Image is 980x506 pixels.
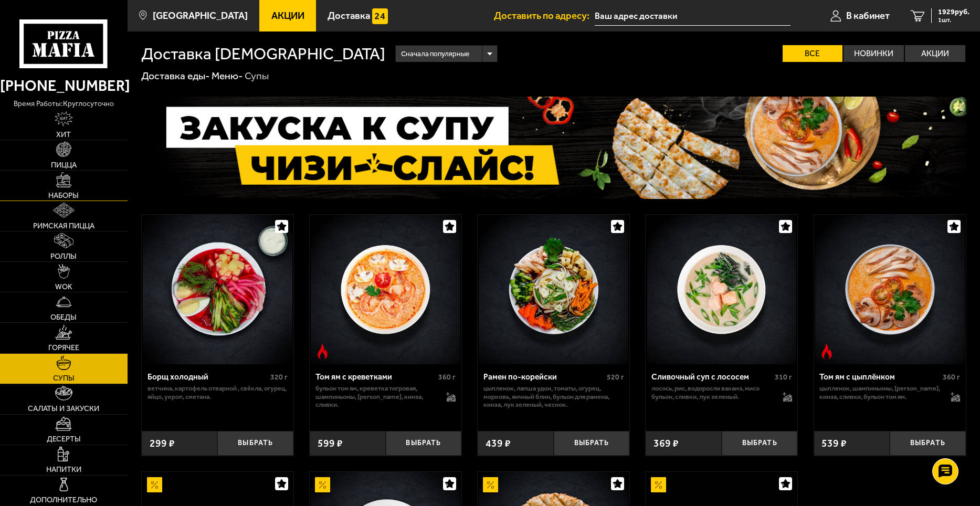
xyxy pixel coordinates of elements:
span: 520 г [607,373,624,382]
div: Супы [245,69,269,82]
button: Выбрать [217,431,293,456]
img: Акционный [315,477,330,492]
a: Доставка еды- [141,70,210,82]
span: Доставить по адресу: [494,11,595,21]
span: Горячее [48,344,79,351]
span: 1 шт. [938,17,970,23]
div: Том ям с креветками [315,372,436,382]
label: Все [783,45,843,62]
label: Новинки [844,45,904,62]
a: Меню- [212,70,243,82]
a: Борщ холодный [142,215,293,364]
h1: Доставка [DEMOGRAPHIC_DATA] [141,46,385,62]
a: Острое блюдоТом ям с цыплёнком [814,215,966,364]
div: Борщ холодный [147,372,268,382]
a: Сливочный суп с лососем [646,215,797,364]
img: Том ям с креветками [311,215,460,364]
img: Акционный [147,477,162,492]
img: Острое блюдо [315,344,330,359]
span: 369 ₽ [654,438,679,448]
p: цыпленок, шампиньоны, [PERSON_NAME], кинза, сливки, бульон том ям. [819,384,940,400]
button: Выбрать [722,431,798,456]
img: Том ям с цыплёнком [815,215,965,364]
span: Доставка [328,11,370,21]
button: Выбрать [386,431,462,456]
label: Акции [905,45,965,62]
span: В кабинет [846,11,890,21]
p: лосось, рис, водоросли вакамэ, мисо бульон, сливки, лук зеленый. [651,384,772,400]
span: 320 г [270,373,288,382]
span: 599 ₽ [318,438,343,448]
img: Борщ холодный [143,215,292,364]
span: Акции [271,11,304,21]
span: 310 г [775,373,792,382]
p: ветчина, картофель отварной , свёкла, огурец, яйцо, укроп, сметана. [147,384,288,400]
span: 360 г [943,373,960,382]
span: Напитки [46,466,81,473]
span: Обеды [50,313,77,321]
div: Сливочный суп с лососем [651,372,772,382]
span: Римская пицца [33,222,94,229]
img: Сливочный суп с лососем [647,215,797,364]
img: Рамен по-корейски [479,215,628,364]
p: цыпленок, лапша удон, томаты, огурец, морковь, яичный блин, бульон для рамена, кинза, лук зеленый... [483,384,624,409]
div: Том ям с цыплёнком [819,372,940,382]
span: Хит [56,131,71,138]
p: бульон том ям, креветка тигровая, шампиньоны, [PERSON_NAME], кинза, сливки. [315,384,436,409]
span: Десерты [47,435,81,442]
img: 15daf4d41897b9f0e9f617042186c801.svg [372,8,387,24]
img: Акционный [651,477,666,492]
span: WOK [55,283,72,290]
span: 360 г [438,373,456,382]
span: 439 ₽ [486,438,511,448]
a: Рамен по-корейски [478,215,629,364]
span: Сначала популярные [401,44,469,64]
button: Выбрать [554,431,630,456]
span: Наборы [48,192,79,199]
span: Роллы [50,252,77,260]
a: Острое блюдоТом ям с креветками [310,215,461,364]
span: 299 ₽ [150,438,175,448]
span: 1929 руб. [938,8,970,16]
button: Выбрать [890,431,966,456]
div: Рамен по-корейски [483,372,604,382]
span: 539 ₽ [821,438,847,448]
img: Острое блюдо [819,344,834,359]
span: [GEOGRAPHIC_DATA] [153,11,248,21]
img: Акционный [483,477,498,492]
span: Пицца [51,161,77,168]
span: Салаты и закуски [28,405,99,412]
span: Дополнительно [30,496,97,503]
span: Супы [53,374,75,382]
input: Ваш адрес доставки [595,6,791,26]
